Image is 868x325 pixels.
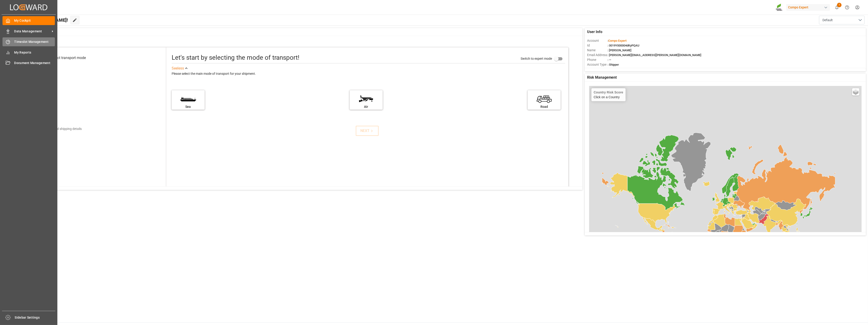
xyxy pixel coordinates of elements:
button: NEXT [356,126,379,136]
a: Layers [852,88,859,95]
span: : [608,39,626,42]
span: Name [587,48,608,53]
a: My Reports [3,48,55,57]
span: Email Address [587,53,608,57]
button: show 1 new notifications [832,2,842,13]
span: User Info [587,29,602,35]
div: Road [530,104,558,109]
div: Sea [174,104,202,109]
button: Compo Expert [786,3,832,12]
span: : Shipper [608,63,619,66]
div: Let's start by selecting the mode of transport! [172,53,299,62]
span: Timeslot Management [14,39,55,44]
img: Screenshot%202023-09-29%20at%2010.02.21.png_1712312052.png [776,3,783,11]
span: My Cockpit [14,18,55,23]
div: Compo Expert [786,4,830,11]
span: My Reports [14,50,55,55]
h4: Country Risk Score [594,90,623,94]
span: Compo Expert [608,39,626,42]
span: Account [587,38,608,43]
span: 1 [837,3,842,7]
span: Risk Management [587,75,617,80]
a: Timeslot Management [3,37,55,46]
div: NEXT [360,128,374,134]
span: Sidebar Settings [15,315,56,320]
div: See less [172,66,184,71]
span: : [PERSON_NAME][EMAIL_ADDRESS][PERSON_NAME][DOMAIN_NAME] [608,53,701,57]
div: Please select the main mode of transport for your shipment. [172,71,565,77]
a: Document Management [3,59,55,67]
span: Phone [587,57,608,62]
span: Switch to expert mode [521,57,552,60]
span: : 0019Y000004dKyPQAU [608,44,639,47]
div: Select transport mode [51,55,86,61]
span: Default [822,18,833,23]
div: Click on a Country [594,90,623,99]
span: Id [587,43,608,48]
div: Add shipping details [53,126,82,131]
a: My Cockpit [3,16,55,25]
button: Help Center [842,2,852,13]
span: Document Management [14,61,55,65]
span: Data Management [14,29,50,34]
button: open menu [819,16,865,24]
span: : [PERSON_NAME] [608,49,631,52]
div: Air [352,104,380,109]
span: Account Type [587,62,608,67]
span: : — [608,58,611,62]
span: Hello [PERSON_NAME]! [19,16,68,24]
